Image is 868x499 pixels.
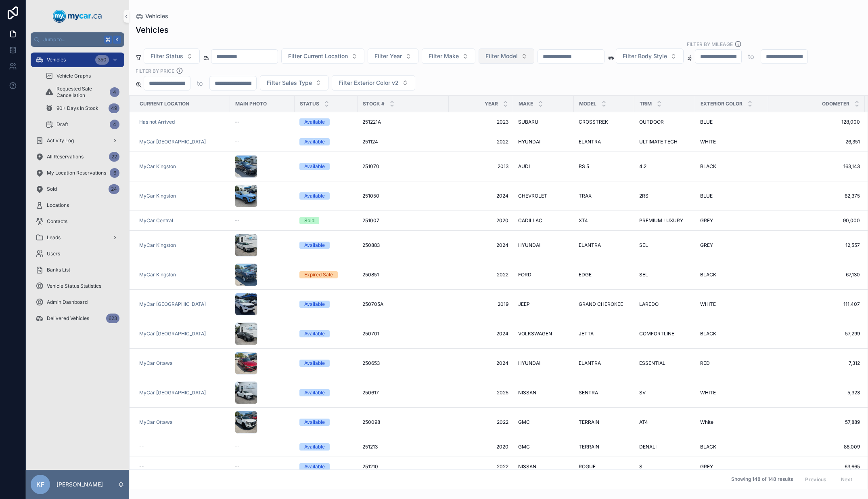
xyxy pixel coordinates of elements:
[362,163,444,170] a: 251070
[773,360,860,366] a: 7,312
[579,360,630,366] a: ELANTRA
[687,40,733,48] label: Filter By Mileage
[579,217,630,224] a: XT4
[299,389,353,396] a: Available
[362,360,444,366] a: 250653
[700,163,716,170] span: BLACK
[639,139,690,145] a: ULTIMATE TECH
[56,86,107,99] span: Requested Sale Cancellation
[454,193,508,199] span: 2024
[579,360,601,366] span: ELANTRA
[304,138,325,145] div: Available
[31,279,124,293] a: Vehicle Status Statistics
[362,419,444,425] a: 250098
[479,48,534,64] button: Select Button
[518,139,569,145] a: HYUNDAI
[639,390,646,396] span: SV
[281,48,364,64] button: Select Button
[299,138,353,145] a: Available
[362,331,379,337] span: 250701
[579,119,608,125] span: CROSSTREK
[700,331,763,337] a: BLACK
[579,272,592,278] span: EDGE
[579,163,589,170] span: RS 5
[579,119,630,125] a: CROSSTREK
[700,139,763,145] a: WHITE
[47,299,88,305] span: Admin Dashboard
[53,10,102,23] img: App logo
[773,390,860,396] a: 5,323
[518,163,530,170] span: AUDI
[773,242,860,248] a: 12,557
[267,79,312,87] span: Filter Sales Type
[144,48,200,64] button: Select Button
[623,52,667,60] span: Filter Body Style
[518,272,531,278] span: FORD
[579,419,599,425] span: TERRAIN
[700,272,716,278] span: BLACK
[139,193,176,199] a: MyCar Kingston
[299,330,353,337] a: Available
[332,75,415,91] button: Select Button
[304,163,325,170] div: Available
[518,242,540,248] span: HYUNDAI
[47,170,106,176] span: My Location Reservations
[518,242,569,248] a: HYUNDAI
[518,360,540,366] span: HYUNDAI
[40,117,124,132] a: Draft4
[518,331,569,337] a: VOLKSWAGEN
[429,52,459,60] span: Filter Make
[639,139,678,145] span: ULTIMATE TECH
[700,272,763,278] a: BLACK
[639,163,690,170] a: 4.2
[579,272,630,278] a: EDGE
[139,331,206,337] a: MyCar [GEOGRAPHIC_DATA]
[579,242,630,248] a: ELANTRA
[454,272,508,278] a: 2022
[299,118,353,126] a: Available
[139,419,225,425] a: MyCar Ottawa
[773,272,860,278] a: 67,130
[31,166,124,180] a: My Location Reservations6
[139,390,225,396] a: MyCar [GEOGRAPHIC_DATA]
[139,242,176,248] a: MyCar Kingston
[454,390,508,396] a: 2025
[454,301,508,307] a: 2019
[31,263,124,277] a: Banks List
[639,331,674,337] span: COMFORTLINE
[362,272,444,278] a: 250851
[139,163,225,170] a: MyCar Kingston
[454,331,508,337] a: 2024
[139,119,225,125] a: Has not Arrived
[518,119,569,125] a: SUBARU
[518,419,530,425] span: GMC
[773,193,860,199] a: 62,375
[235,217,240,224] span: --
[773,331,860,337] a: 57,299
[110,87,119,97] div: 4
[362,193,444,199] a: 251050
[304,301,325,308] div: Available
[518,193,547,199] span: CHEVROLET
[773,419,860,425] a: 57,889
[518,193,569,199] a: CHEVROLET
[639,272,648,278] span: SEL
[579,301,630,307] a: GRAND CHEROKEE
[518,331,552,337] span: VOLKSWAGEN
[518,272,569,278] a: FORD
[700,242,763,248] a: GREY
[700,217,713,224] span: GREY
[110,120,119,129] div: 4
[362,242,380,248] span: 250883
[518,217,542,224] span: CADILLAC
[47,267,70,273] span: Banks List
[139,360,225,366] a: MyCar Ottawa
[700,163,763,170] a: BLACK
[454,139,508,145] a: 2022
[639,242,690,248] a: SEL
[454,217,508,224] a: 2020
[43,36,101,43] span: Jump to...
